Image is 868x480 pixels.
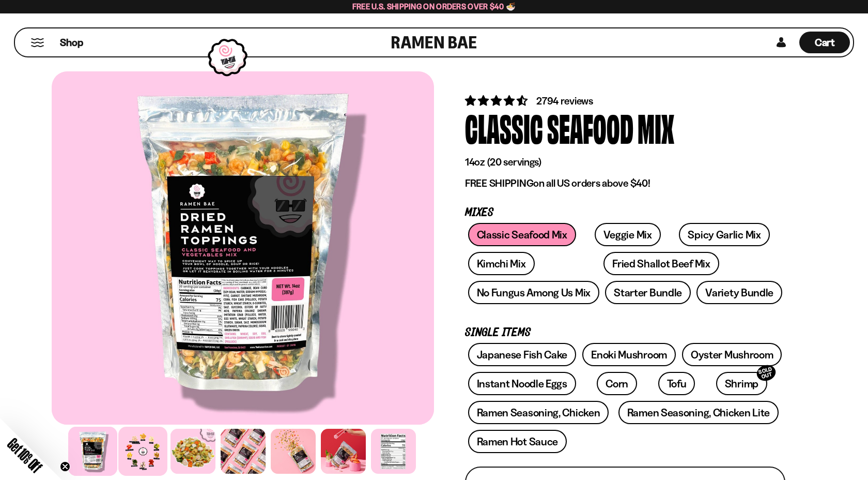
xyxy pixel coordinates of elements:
a: No Fungus Among Us Mix [468,281,599,304]
div: Mix [638,108,674,147]
a: Enoki Mushroom [582,343,676,366]
a: Japanese Fish Cake [468,343,577,366]
p: Mixes [465,208,785,218]
span: Free U.S. Shipping on Orders over $40 🍜 [352,2,516,11]
span: Shop [60,36,83,50]
button: Mobile Menu Trigger [30,38,44,47]
span: 2794 reviews [536,95,593,107]
a: Oyster Mushroom [682,343,782,366]
a: Variety Bundle [696,281,782,304]
a: Fried Shallot Beef Mix [603,252,719,275]
a: Starter Bundle [605,281,691,304]
p: on all US orders above $40! [465,177,785,190]
span: 4.68 stars [465,94,530,107]
strong: FREE SHIPPING [465,177,533,189]
a: Corn [597,372,637,395]
a: Ramen Seasoning, Chicken Lite [618,401,779,424]
a: Tofu [658,372,695,395]
div: Seafood [547,108,633,147]
a: Kimchi Mix [468,252,535,275]
span: Get 10% Off [5,435,45,475]
p: 14oz (20 servings) [465,156,785,169]
span: Cart [815,36,835,49]
div: Classic [465,108,543,147]
a: Instant Noodle Eggs [468,372,576,395]
a: Spicy Garlic Mix [679,223,769,246]
p: Single Items [465,328,785,338]
a: Veggie Mix [595,223,661,246]
button: Close teaser [60,461,70,472]
a: Shop [60,32,83,53]
div: SOLD OUT [755,363,778,383]
a: Ramen Seasoning, Chicken [468,401,609,424]
div: Cart [799,28,850,56]
a: Ramen Hot Sauce [468,430,567,453]
a: ShrimpSOLD OUT [716,372,767,395]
